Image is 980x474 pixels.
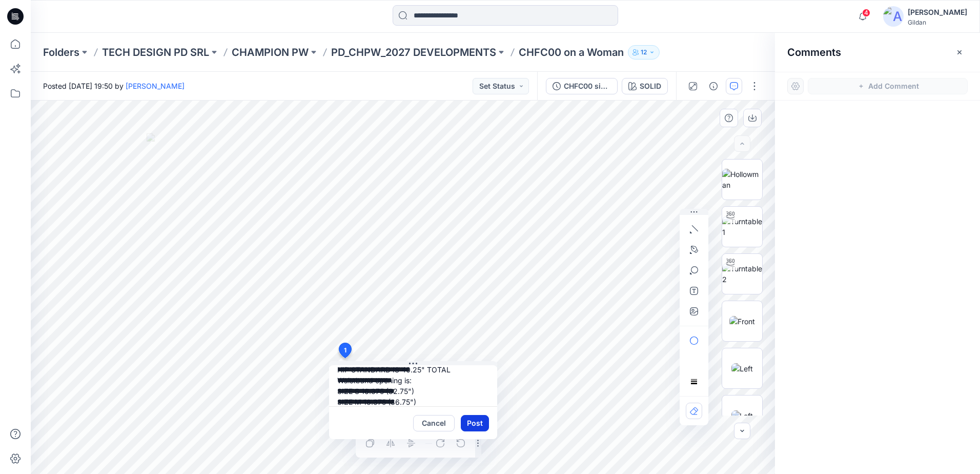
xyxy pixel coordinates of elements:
[344,346,346,355] span: 1
[126,82,185,90] a: [PERSON_NAME]
[102,45,209,60] a: TECH DESIGN PD SRL
[731,410,753,421] img: Left
[787,46,841,58] h2: Comments
[908,18,967,26] div: Gildan
[641,47,647,58] p: 12
[43,81,185,91] span: Posted [DATE] 19:50 by
[640,81,661,92] div: SOLID
[628,45,660,60] button: 12
[564,81,611,92] div: CHFC00 size S on avatar 10
[908,6,967,18] div: [PERSON_NAME]
[413,415,455,431] button: Cancel
[862,9,870,17] span: 4
[722,263,762,285] img: Turntable 2
[519,45,624,60] p: CHFC00 on a Woman
[722,216,762,238] img: Turntable 1
[705,78,722,94] button: Details
[331,45,496,60] a: PD_CHPW_2027 DEVELOPMENTS
[546,78,618,94] button: CHFC00 size S on avatar 10
[461,415,489,431] button: Post
[729,316,755,327] img: Front
[622,78,668,94] button: SOLID
[722,169,762,190] img: Hollowman
[808,78,968,94] button: Add Comment
[43,45,79,60] a: Folders
[883,6,904,27] img: avatar
[232,45,309,60] a: CHAMPION PW
[731,363,753,374] img: Left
